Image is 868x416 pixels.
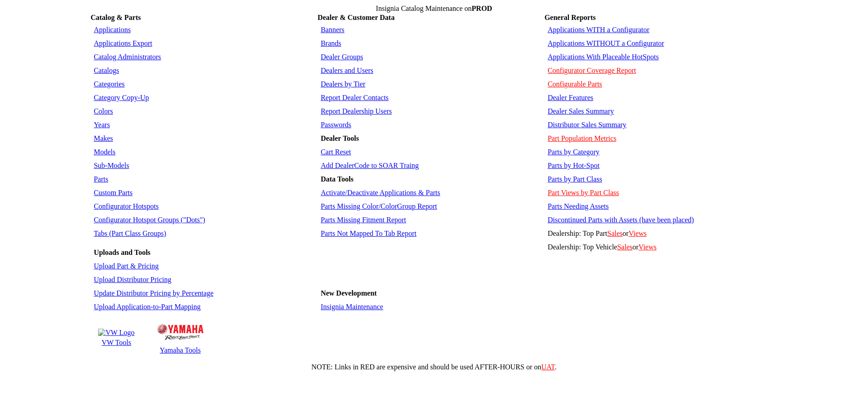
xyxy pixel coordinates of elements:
a: Applications WITH a Configurator [547,26,649,33]
a: Dealers by Tier [321,80,365,88]
a: Report Dealer Contacts [321,94,388,101]
td: Yamaha Tools [157,346,204,355]
b: General Reports [544,14,595,21]
b: Catalog & Parts [90,14,141,21]
a: Part Views by Part Class [547,189,619,196]
a: Banners [321,26,344,33]
a: Configurator Hotspots [94,202,159,210]
a: Parts Needing Assets [547,202,609,210]
a: Report Dealership Users [321,107,392,115]
a: Sales [607,230,623,237]
a: Catalog Administrators [94,53,161,61]
b: Data Tools [321,175,353,183]
a: Cart Reset [321,148,351,156]
img: Yamaha Logo [157,324,203,340]
a: UAT [541,363,555,371]
a: Categories [94,80,124,88]
a: Applications With Placeable HotSpots [547,53,659,61]
a: Activate/Deactivate Applications & Parts [321,189,440,196]
a: Parts Missing Color/ColorGroup Report [321,202,437,210]
td: VW Tools [98,338,135,347]
b: Uploads and Tools [94,249,150,256]
a: Applications Export [94,39,152,47]
a: Years [94,121,110,129]
b: New Development [321,289,377,297]
b: Dealer Tools [321,134,359,142]
a: Tabs (Part Class Groups) [94,230,166,237]
div: NOTE: Links in RED are expensive and should be used AFTER-HOURS or on . [4,363,864,371]
a: Parts Not Mapped To Tab Report [321,230,416,237]
a: Brands [321,39,341,47]
a: Configurator Hotspot Groups ("Dots") [94,216,205,224]
a: Parts by Category [547,148,599,156]
span: PROD [472,5,492,12]
a: Add DealerCode to SOAR Traing [321,162,419,169]
a: Discontinued Parts with Assets (have been placed) [547,216,693,224]
b: Dealer & Customer Data [317,14,394,21]
a: Upload Distributor Pricing [94,276,171,283]
td: Dealership: Top Part or [545,227,776,240]
a: Parts by Hot-Spot [547,162,599,169]
a: Parts [94,175,108,183]
a: Upload Part & Pricing [94,262,159,270]
td: Insignia Catalog Maintenance on [90,5,777,13]
a: Configurator Coverage Report [547,67,636,74]
a: Part Population Metrics [547,134,616,142]
a: Dealer Features [547,94,593,101]
a: Models [94,148,115,156]
a: Passwords [321,121,351,129]
a: Makes [94,134,113,142]
a: Yamaha Logo Yamaha Tools [156,320,205,356]
td: Dealership: Top Vehicle or [545,241,776,253]
a: Upload Application-to-Part Mapping [94,303,200,311]
a: Custom Parts [94,189,132,196]
a: Dealer Groups [321,53,363,61]
a: Colors [94,107,113,115]
a: Parts Missing Fitment Report [321,216,406,224]
img: VW Logo [98,329,134,337]
a: VW Logo VW Tools [97,327,136,348]
a: Insignia Maintenance [321,303,383,311]
a: Applications WITHOUT a Configurator [547,39,664,47]
a: Views [638,243,656,251]
a: Category Copy-Up [94,94,149,101]
a: Parts by Part Class [547,175,602,183]
a: Sales [617,243,632,251]
a: Catalogs [94,67,119,74]
a: Applications [94,26,131,33]
a: Distributor Sales Summary [547,121,626,129]
a: Sub-Models [94,162,129,169]
a: Views [628,230,646,237]
a: Configurable Parts [547,80,602,88]
a: Update Distributor Pricing by Percentage [94,289,213,297]
a: Dealer Sales Summary [547,107,614,115]
a: Dealers and Users [321,67,373,74]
